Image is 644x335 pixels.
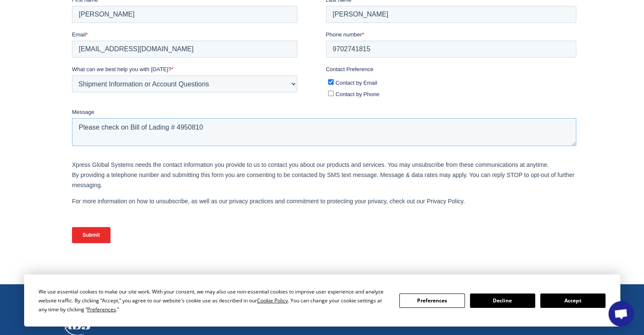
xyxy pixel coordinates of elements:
[264,84,305,90] span: Contact by Email
[24,274,620,327] div: Cookie Consent Prompt
[264,95,307,102] span: Contact by Phone
[39,287,389,314] div: We use essential cookies to make our site work. With your consent, we may also use non-essential ...
[608,301,634,327] a: Open chat
[257,297,288,304] span: Cookie Policy
[254,70,301,77] span: Contact Preference
[470,293,535,308] button: Decline
[256,83,262,89] input: Contact by Email
[87,306,116,313] span: Preferences
[540,293,605,308] button: Accept
[256,95,262,100] input: Contact by Phone
[254,36,290,42] span: Phone number
[254,1,280,7] span: Last name
[399,293,464,308] button: Preferences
